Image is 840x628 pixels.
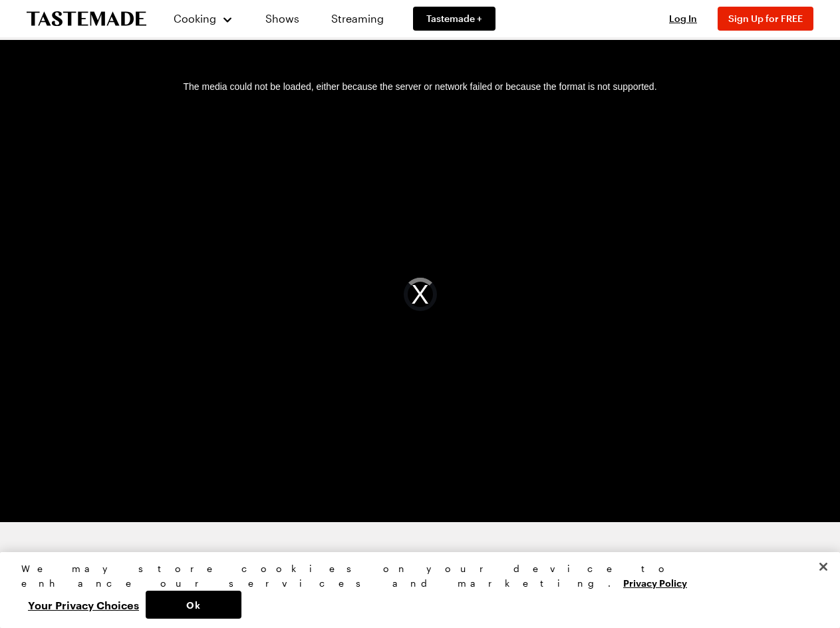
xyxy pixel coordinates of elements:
[728,13,803,24] span: Sign Up for FREE
[718,7,813,31] button: Sign Up for FREE
[27,11,146,27] a: To Tastemade Home Page
[173,3,233,35] button: Cooking
[16,67,825,522] div: Modal Window
[174,12,216,25] span: Cooking
[16,67,825,522] video-js: Video Player
[426,12,482,25] span: Tastemade +
[53,549,419,570] h2: Get Our Newsletter
[656,12,710,25] button: Log In
[16,67,825,522] div: The media could not be loaded, either because the server or network failed or because the format ...
[21,591,146,619] button: Your Privacy Choices
[413,7,495,31] a: Tastemade +
[623,576,687,589] a: More information about your privacy, opens in a new tab
[146,591,241,619] button: Ok
[21,561,807,591] div: We may store cookies on your device to enhance our services and marketing.
[809,552,838,581] button: Close
[669,13,697,24] span: Log In
[21,561,807,619] div: Privacy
